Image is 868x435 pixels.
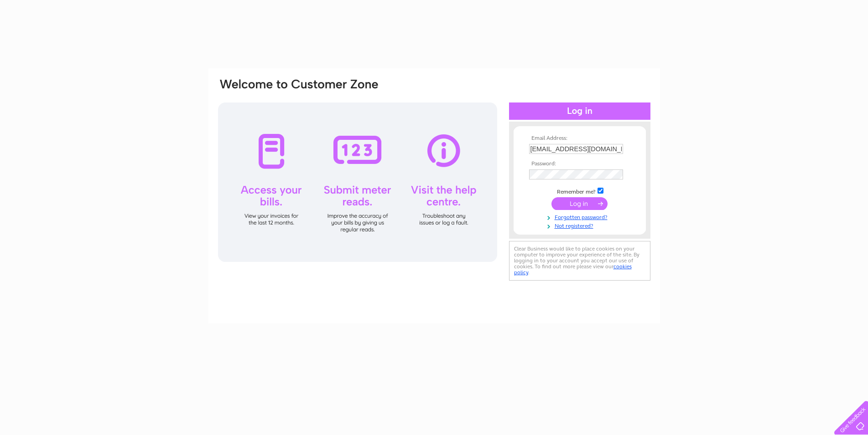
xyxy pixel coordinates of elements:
[529,212,633,221] a: Forgotten password?
[551,197,608,210] input: Submit
[527,135,633,142] th: Email Address:
[509,241,650,281] div: Clear Business would like to place cookies on your computer to improve your experience of the sit...
[527,161,633,167] th: Password:
[529,221,633,230] a: Not registered?
[527,186,633,195] td: Remember me?
[514,263,632,276] a: cookies policy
